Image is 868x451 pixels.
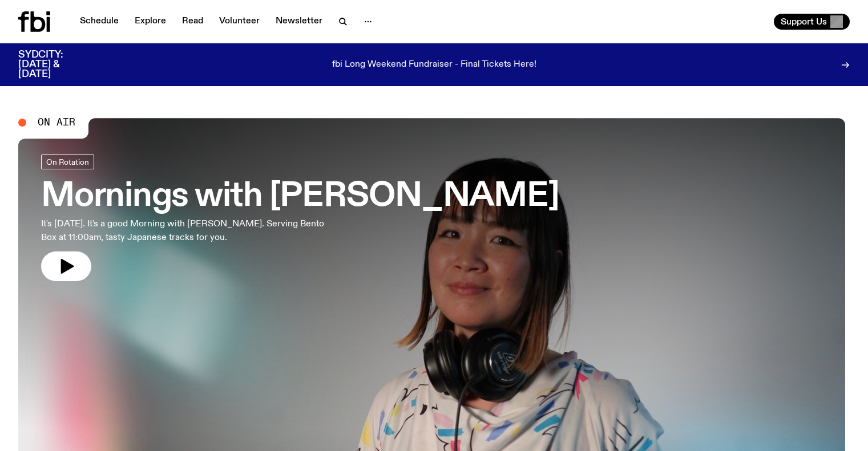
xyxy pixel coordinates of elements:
a: Read [175,14,210,30]
a: Schedule [73,14,126,30]
a: On Rotation [41,155,94,169]
span: On Rotation [46,158,89,166]
button: Support Us [774,14,850,30]
p: It's [DATE]. It's a good Morning with [PERSON_NAME]. Serving Bento Box at 11:00am, tasty Japanese... [41,217,333,245]
a: Explore [128,14,173,30]
a: Volunteer [212,14,267,30]
span: Support Us [781,17,827,27]
a: Newsletter [269,14,329,30]
span: On Air [38,117,75,128]
h3: Mornings with [PERSON_NAME] [41,181,559,213]
h3: SYDCITY: [DATE] & [DATE] [18,50,91,79]
p: fbi Long Weekend Fundraiser - Final Tickets Here! [332,60,536,70]
a: Mornings with [PERSON_NAME]It's [DATE]. It's a good Morning with [PERSON_NAME]. Serving Bento Box... [41,155,559,281]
